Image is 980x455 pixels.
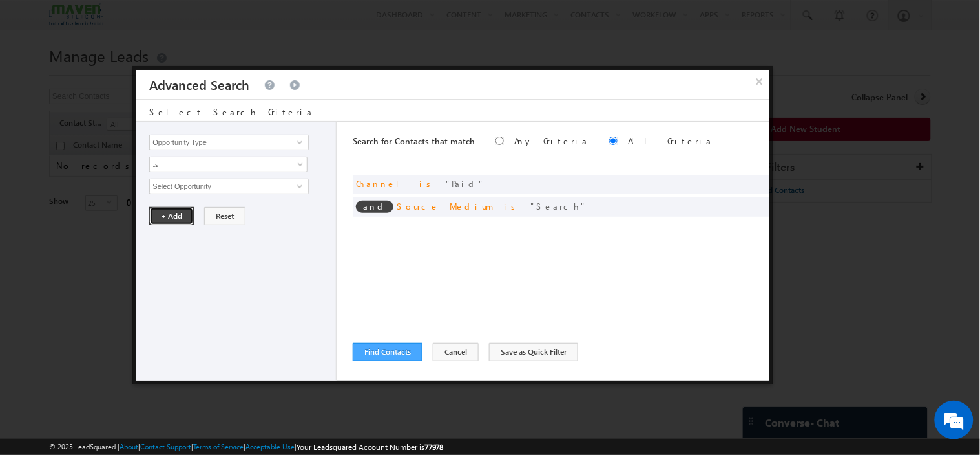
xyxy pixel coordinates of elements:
span: Search [530,201,587,212]
input: Type to Search [149,135,308,150]
img: d_60004797649_company_0_60004797649 [22,68,54,85]
span: Select Search Criteria [149,106,313,117]
a: About [120,442,138,450]
h3: Advanced Search [149,70,249,99]
a: Show All Items [290,180,306,193]
a: Show All Items [290,136,306,149]
a: Contact Support [140,442,191,450]
button: Reset [204,207,245,225]
span: Search for Contacts that match [353,135,475,146]
button: Find Contacts [353,343,422,361]
label: All Criteria [628,135,713,146]
em: Submit [189,357,235,374]
span: is [504,201,520,212]
button: Cancel [433,343,479,361]
span: © 2025 LeadSquared | | | | | [49,441,444,453]
span: Your Leadsquared Account Number is [297,442,444,452]
textarea: Type your message and click 'Submit' [17,120,236,346]
span: Is [150,159,290,170]
span: Channel [356,178,409,189]
a: Acceptable Use [245,442,295,450]
input: Type to Search [149,179,308,194]
span: is [419,178,435,189]
button: Save as Quick Filter [489,343,578,361]
span: and [356,201,393,213]
label: Any Criteria [514,135,589,146]
a: Is [149,157,308,172]
div: Minimize live chat window [212,6,243,38]
span: 77978 [424,442,444,452]
span: Paid [446,178,485,189]
button: × [749,70,770,93]
span: Source Medium [397,201,494,212]
button: + Add [149,207,194,225]
div: Leave a message [67,68,217,85]
a: Terms of Service [193,442,244,450]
